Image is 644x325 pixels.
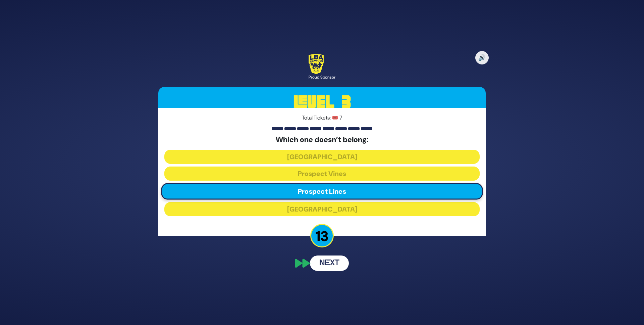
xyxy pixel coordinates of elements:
[164,114,480,122] p: Total Tickets: 🎟️ 7
[164,135,480,144] h5: Which one doesn’t belong:
[158,87,486,117] h3: Level 3
[164,150,480,164] button: [GEOGRAPHIC_DATA]
[309,54,324,74] img: LBA
[309,74,335,80] div: Proud Sponsor
[310,224,334,247] p: 13
[310,256,349,271] button: Next
[161,183,483,199] button: Prospect Lines
[164,167,480,181] button: Prospect Vines
[164,202,480,216] button: [GEOGRAPHIC_DATA]
[475,51,489,64] button: 🔊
